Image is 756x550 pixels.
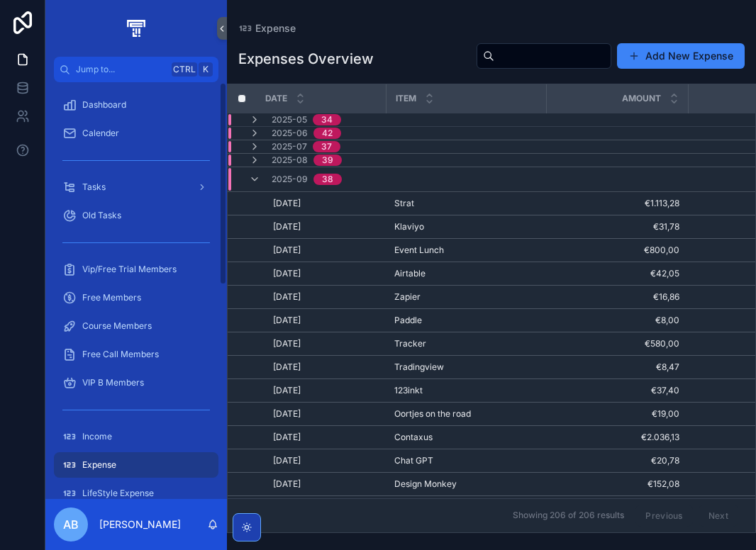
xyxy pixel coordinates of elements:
[394,408,471,420] span: Oortjes on the road
[394,291,421,303] span: Zapier
[54,257,218,282] a: Vip/Free Trial Members
[396,93,416,104] span: Item
[54,174,218,200] a: Tasks
[394,221,538,232] a: Klaviyo
[273,408,301,420] span: [DATE]
[394,432,433,443] span: Contaxus
[54,342,218,367] a: Free Call Members
[273,338,377,349] a: [DATE]
[200,64,211,75] span: K
[76,64,166,75] span: Jump to...
[273,361,377,373] a: [DATE]
[273,198,377,209] a: [DATE]
[54,370,218,395] a: VIP B Members
[555,361,679,373] span: €8,47
[82,459,116,471] span: Expense
[273,408,377,420] a: [DATE]
[321,114,333,125] div: 34
[272,174,308,185] span: 2025-09
[265,93,287,104] span: Date
[273,268,377,279] a: [DATE]
[394,268,538,279] a: Airtable
[273,245,377,256] a: [DATE]
[394,455,538,466] a: Chat GPT
[394,385,538,396] a: 123inkt
[555,198,679,209] a: €1.113,28
[272,114,307,125] span: 2025-05
[238,21,296,35] a: Expense
[82,431,112,442] span: Income
[273,315,301,326] span: [DATE]
[124,17,148,40] img: App logo
[394,408,538,420] a: Oortjes on the road
[617,43,745,69] button: Add New Expense
[273,432,301,443] span: [DATE]
[513,510,624,522] span: Showing 206 of 206 results
[394,455,433,466] span: Chat GPT
[172,62,197,77] span: Ctrl
[555,268,679,279] a: €42,05
[273,198,301,209] span: [DATE]
[82,210,121,221] span: Old Tasks
[555,338,679,349] a: €580,00
[622,93,661,104] span: Amount
[273,478,377,490] a: [DATE]
[322,128,333,139] div: 42
[273,455,301,466] span: [DATE]
[273,221,377,232] a: [DATE]
[555,245,679,256] a: €800,00
[394,478,538,490] a: Design Monkey
[394,291,538,303] a: Zapier
[394,315,422,326] span: Paddle
[321,141,332,152] div: 37
[555,315,679,326] a: €8,00
[99,517,181,532] p: [PERSON_NAME]
[394,221,424,232] span: Klaviyo
[555,221,679,232] a: €31,78
[394,315,538,326] a: Paddle
[555,432,679,443] a: €2.036,13
[273,385,377,396] a: [DATE]
[54,452,218,478] a: Expense
[54,57,218,82] button: Jump to...CtrlK
[273,221,301,232] span: [DATE]
[273,268,301,279] span: [DATE]
[394,432,538,443] a: Contaxus
[63,516,79,533] span: AB
[394,385,423,396] span: 123inkt
[322,174,333,185] div: 38
[82,292,141,303] span: Free Members
[45,82,227,499] div: scrollable content
[273,291,301,303] span: [DATE]
[272,128,308,139] span: 2025-06
[273,245,301,256] span: [DATE]
[82,99,126,111] span: Dashboard
[273,291,377,303] a: [DATE]
[54,120,218,146] a: Calender
[322,155,333,166] div: 39
[272,141,307,152] span: 2025-07
[394,245,444,256] span: Event Lunch
[394,361,444,373] span: Tradingview
[555,408,679,420] a: €19,00
[394,478,457,490] span: Design Monkey
[555,455,679,466] a: €20,78
[238,49,374,69] h1: Expenses Overview
[394,338,538,349] a: Tracker
[82,181,106,193] span: Tasks
[555,291,679,303] span: €16,86
[555,478,679,490] a: €152,08
[273,385,301,396] span: [DATE]
[54,203,218,228] a: Old Tasks
[394,361,538,373] a: Tradingview
[54,285,218,310] a: Free Members
[54,92,218,118] a: Dashboard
